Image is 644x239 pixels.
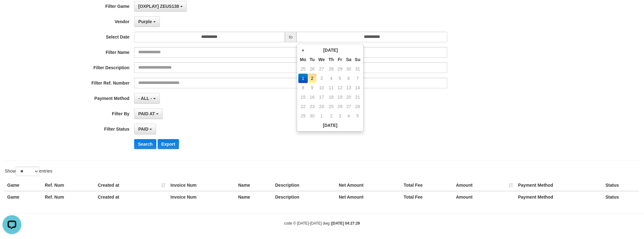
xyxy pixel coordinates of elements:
th: Name [236,191,273,203]
td: 1 [317,111,327,121]
th: Amount [453,191,516,203]
th: We [317,55,327,64]
td: 4 [327,74,336,83]
th: Sa [344,55,353,64]
td: 19 [336,92,344,102]
td: 12 [336,83,344,92]
th: Payment Method [516,179,603,191]
th: Ref. Num [42,179,95,191]
th: Fr [336,55,344,64]
button: Purple [134,16,160,27]
td: 29 [336,64,344,74]
th: Created at [95,191,168,203]
td: 18 [327,92,336,102]
button: - ALL - [134,93,160,104]
th: Description [273,191,336,203]
td: 25 [327,102,336,111]
td: 17 [317,92,327,102]
td: 4 [344,111,353,121]
button: PAID AT [134,108,163,119]
td: 25 [298,64,308,74]
th: Status [603,179,639,191]
span: to [285,32,297,42]
td: 15 [298,92,308,102]
button: [OXPLAY] ZEUS138 [134,1,187,12]
td: 2 [308,74,317,83]
th: Total Fee [401,191,453,203]
span: PAID AT [138,111,155,116]
td: 27 [317,64,327,74]
td: 8 [298,83,308,92]
td: 29 [298,111,308,121]
td: 30 [344,64,353,74]
th: Th [327,55,336,64]
th: Amount [453,179,516,191]
td: 22 [298,102,308,111]
th: Game [5,179,42,191]
td: 16 [308,92,317,102]
select: Showentries [16,167,39,176]
td: 5 [336,74,344,83]
td: 24 [317,102,327,111]
td: 10 [317,83,327,92]
button: PAID [134,124,156,134]
td: 27 [344,102,353,111]
td: 26 [336,102,344,111]
span: [OXPLAY] ZEUS138 [138,4,179,9]
th: Net Amount [336,191,401,203]
button: Search [134,139,156,149]
th: Net Amount [336,179,401,191]
span: PAID [138,127,148,132]
th: Invoice Num [168,179,236,191]
td: 5 [353,111,362,121]
td: 30 [308,111,317,121]
th: Payment Method [516,191,603,203]
td: 3 [336,111,344,121]
th: Name [236,179,273,191]
th: Ref. Num [42,191,95,203]
th: Tu [308,55,317,64]
td: 3 [317,74,327,83]
th: Su [353,55,362,64]
th: Total Fee [401,179,453,191]
th: Mo [298,55,308,64]
td: 31 [353,64,362,74]
td: 14 [353,83,362,92]
td: 20 [344,92,353,102]
td: 2 [327,111,336,121]
label: Show entries [5,167,52,176]
td: 6 [344,74,353,83]
th: Created at [95,179,168,191]
th: [DATE] [308,45,353,55]
th: « [298,45,308,55]
td: 23 [308,102,317,111]
button: Export [158,139,179,149]
th: Description [273,179,336,191]
span: - ALL - [138,96,152,101]
td: 13 [344,83,353,92]
td: 7 [353,74,362,83]
span: Purple [138,19,152,24]
td: 28 [327,64,336,74]
td: 11 [327,83,336,92]
th: Invoice Num [168,191,236,203]
th: Status [603,191,639,203]
td: 28 [353,102,362,111]
small: code © [DATE]-[DATE] dwg | [284,221,360,226]
td: 21 [353,92,362,102]
td: 1 [298,74,308,83]
button: Open LiveChat chat widget [3,3,21,21]
th: Game [5,191,42,203]
td: 26 [308,64,317,74]
th: [DATE] [298,121,362,130]
td: 9 [308,83,317,92]
strong: [DATE] 04:27:29 [332,221,360,226]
